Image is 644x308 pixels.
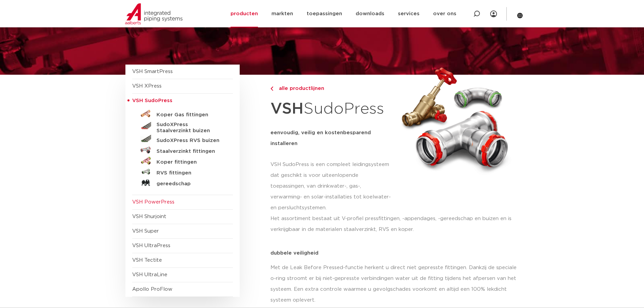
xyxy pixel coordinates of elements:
[270,251,519,256] p: dubbele veiligheid
[132,287,172,292] a: Apollo ProFlow
[132,145,233,156] a: Staalverzinkt fittingen
[270,159,393,213] p: VSH SudoPress is een compleet leidingsysteem dat geschikt is voor uiteenlopende toepassingen, van...
[132,229,159,234] a: VSH Super
[157,181,223,187] h5: gereedschap
[275,86,324,91] span: alle productlijnen
[132,119,233,134] a: SudoXPress Staalverzinkt buizen
[132,84,162,89] a: VSH XPress
[157,112,223,118] h5: Koper Gas fittingen
[270,130,371,146] strong: eenvoudig, veilig en kostenbesparend installeren
[132,134,233,145] a: SudoXPress RVS buizen
[157,148,223,155] h5: Staalverzinkt fittingen
[132,272,167,277] a: VSH UltraLine
[132,156,233,166] a: Koper fittingen
[270,262,519,306] p: Met de Leak Before Pressed-functie herkent u direct niet gepresste fittingen. Dankzij de speciale...
[270,87,273,91] img: chevron-right.svg
[157,159,223,165] h5: Koper fittingen
[157,122,223,134] h5: SudoXPress Staalverzinkt buizen
[270,101,304,117] strong: VSH
[132,166,233,177] a: RVS fittingen
[132,258,162,263] a: VSH Tectite
[132,214,166,219] a: VSH Shurjoint
[270,85,393,93] a: alle productlijnen
[270,213,519,235] p: Het assortiment bestaat uit V-profiel pressfittingen, -appendages, -gereedschap en buizen en is v...
[132,98,172,103] span: VSH SudoPress
[132,69,173,74] a: VSH SmartPress
[132,108,233,119] a: Koper Gas fittingen
[132,199,174,205] a: VSH PowerPress
[132,177,233,188] a: gereedschap
[132,243,170,248] a: VSH UltraPress
[157,138,223,144] h5: SudoXPress RVS buizen
[270,96,393,122] h1: SudoPress
[157,170,223,176] h5: RVS fittingen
